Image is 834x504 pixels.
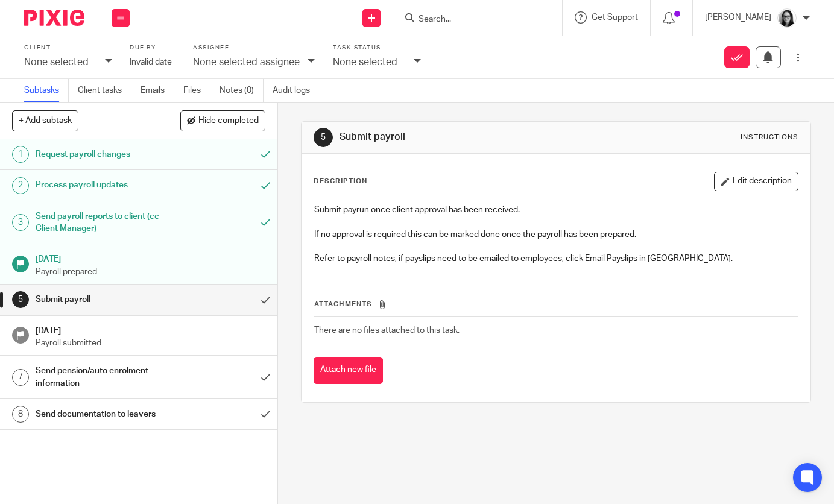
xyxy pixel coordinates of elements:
div: 5 [12,291,29,308]
div: Instructions [741,133,798,142]
label: Assignee [193,44,318,52]
p: Submit payrun once client approval has been received. [314,204,797,216]
a: Client tasks [78,79,131,102]
label: Client [24,44,115,52]
button: + Add subtask [12,110,78,131]
a: Audit logs [273,79,319,102]
div: 2 [12,177,29,194]
label: Due by [130,44,178,52]
h1: Request payroll changes [36,145,172,163]
div: 8 [12,406,29,423]
h1: Process payroll updates [36,176,172,194]
a: Emails [141,79,174,102]
div: 1 [12,146,29,163]
button: Attach new file [314,357,383,384]
p: None selected [333,57,397,68]
button: Edit description [714,172,798,191]
p: Refer to payroll notes, if payslips need to be emailed to employees, click Email Payslips in [GEO... [314,253,797,265]
img: Pixie [24,10,84,26]
a: Subtasks [24,79,69,102]
h1: [DATE] [36,322,265,337]
h1: Submit payroll [36,291,172,309]
label: Task status [333,44,423,52]
h1: Submit payroll [340,131,582,143]
p: Description [314,177,367,186]
img: Profile%20photo.jpeg [777,8,797,28]
div: 3 [12,214,29,231]
div: 5 [314,128,333,147]
a: Files [183,79,210,102]
span: Invalid date [130,58,172,66]
button: Hide completed [180,110,265,131]
h1: [DATE] [36,250,265,265]
p: If no approval is required this can be marked done once the payroll has been prepared. [314,228,797,241]
p: None selected [24,57,89,68]
h1: Send documentation to leavers [36,405,172,423]
span: Attachments [314,301,372,307]
span: There are no files attached to this task. [314,326,460,335]
p: Payroll prepared [36,266,265,278]
h1: Send pension/auto enrolment information [36,362,172,392]
span: Hide completed [198,116,259,126]
p: None selected assignee [193,57,300,68]
h1: Send payroll reports to client (cc Client Manager) [36,207,172,238]
p: Task completed. [716,32,777,44]
div: 7 [12,369,29,386]
a: Notes (0) [220,79,264,102]
p: Payroll submitted [36,337,265,349]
